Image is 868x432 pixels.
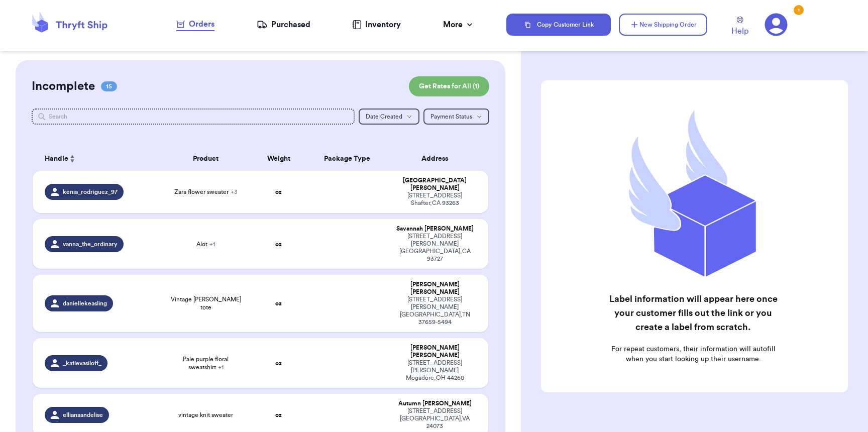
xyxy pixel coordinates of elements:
div: Savannah [PERSON_NAME] [394,225,476,233]
div: [PERSON_NAME] [PERSON_NAME] [394,281,476,296]
span: 15 [101,81,117,91]
a: Orders [176,18,214,31]
span: + 1 [209,241,215,247]
th: Weight [251,147,306,171]
a: Purchased [257,19,310,31]
strong: oz [275,241,282,247]
span: Pale purple floral sweatshirt [166,355,245,371]
span: Payment Status [430,114,472,120]
span: kenia_rodriguez_97 [63,188,118,196]
h2: Incomplete [32,78,95,94]
span: Help [731,25,748,37]
h2: Label information will appear here once your customer fills out the link or you create a label fr... [607,292,780,334]
span: + 1 [218,364,224,370]
button: Copy Customer Link [506,14,611,36]
button: Sort ascending [68,153,76,165]
span: vintage knit sweater [178,411,233,419]
a: Inventory [352,19,401,31]
span: Handle [45,154,68,164]
strong: oz [275,360,282,366]
span: _katievasiloff_ [63,359,101,367]
div: [STREET_ADDRESS] Shafter , CA 93263 [394,192,476,207]
button: Date Created [359,109,419,125]
div: [PERSON_NAME] [PERSON_NAME] [394,344,476,359]
th: Product [160,147,251,171]
strong: oz [275,412,282,418]
a: 1 [765,13,788,36]
span: Date Created [366,114,402,120]
div: 1 [794,5,804,15]
div: [STREET_ADDRESS][PERSON_NAME] [GEOGRAPHIC_DATA] , CA 93727 [394,233,476,263]
div: [GEOGRAPHIC_DATA] [PERSON_NAME] [394,177,476,192]
span: ellianaandelise [63,411,103,419]
button: Get Rates for All (1) [409,76,489,96]
strong: oz [275,300,282,306]
p: For repeat customers, their information will autofill when you start looking up their username. [607,344,780,364]
div: More [443,19,475,31]
span: + 3 [231,189,238,195]
div: Orders [176,18,214,30]
div: Autumn [PERSON_NAME] [394,400,476,407]
span: daniellekeasling [63,299,107,307]
button: New Shipping Order [619,14,707,36]
button: Payment Status [423,109,489,125]
a: Help [731,17,748,37]
div: [STREET_ADDRESS] [GEOGRAPHIC_DATA] , VA 24073 [394,407,476,430]
div: [STREET_ADDRESS][PERSON_NAME] Mogadore , OH 44260 [394,359,476,382]
input: Search [32,109,355,125]
span: vanna_the_ordinary [63,240,118,248]
span: Vintage [PERSON_NAME] tote [166,295,245,311]
div: [STREET_ADDRESS][PERSON_NAME] [GEOGRAPHIC_DATA] , TN 37659-5494 [394,296,476,326]
strong: oz [275,189,282,195]
span: Alot [196,240,215,248]
span: Zara flower sweater [174,188,238,196]
th: Address [388,147,488,171]
th: Package Type [306,147,388,171]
